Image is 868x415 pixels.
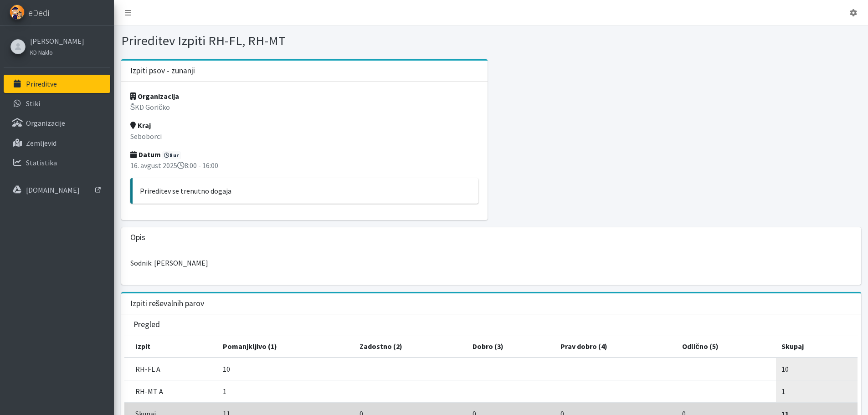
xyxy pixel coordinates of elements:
p: Stiki [26,99,40,108]
h3: Izpiti reševalnih parov [130,299,205,308]
p: Statistika [26,158,57,167]
strong: Kraj [130,121,151,130]
td: 10 [217,358,354,380]
th: Prav dobro (4) [555,335,677,358]
span: 8 ur [162,151,181,159]
p: [DOMAIN_NAME] [26,185,80,195]
th: Zadostno (2) [354,335,467,358]
th: Dobro (3) [467,335,555,358]
a: Stiki [4,94,110,113]
a: Organizacije [4,114,110,132]
td: 10 [776,358,858,380]
p: Zemljevid [26,138,56,148]
a: Statistika [4,154,110,172]
th: Odlično (5) [677,335,776,358]
h1: Prireditev Izpiti RH-FL, RH-MT [121,33,488,49]
p: Sodnik: [PERSON_NAME] [130,257,852,268]
p: Prireditev se trenutno dogaja [140,185,472,196]
a: KD Naklo [30,46,84,57]
h3: Izpiti psov - zunanji [130,66,195,76]
th: Skupaj [776,335,858,358]
h3: Pregled [134,320,160,329]
p: 16. avgust 2025 8:00 - 16:00 [130,160,479,171]
td: 1 [217,380,354,402]
td: 1 [776,380,858,402]
strong: Datum [130,150,161,159]
h3: Opis [130,233,145,242]
p: Prireditve [26,79,57,88]
a: [PERSON_NAME] [30,36,84,46]
p: ŠKD Goričko [130,102,479,113]
td: RH-FL A [124,358,217,380]
small: KD Naklo [30,49,53,56]
a: Prireditve [4,75,110,93]
th: Pomanjkljivo (1) [217,335,354,358]
td: RH-MT A [124,380,217,402]
img: eDedi [10,5,25,20]
p: Organizacije [26,118,65,128]
a: Zemljevid [4,134,110,152]
span: eDedi [28,6,49,20]
a: [DOMAIN_NAME] [4,181,110,199]
strong: Organizacija [130,92,179,101]
th: Izpit [124,335,217,358]
p: Seboborci [130,131,479,142]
